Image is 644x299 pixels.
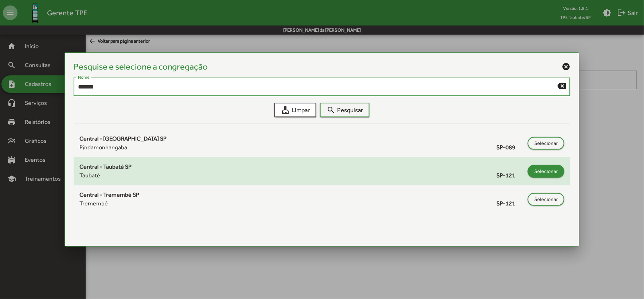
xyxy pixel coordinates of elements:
button: Selecionar [528,137,565,150]
button: Selecionar [528,193,565,206]
mat-icon: backspace [557,81,566,90]
span: Taubaté [79,171,100,180]
span: Selecionar [534,193,558,206]
span: SP-089 [496,143,524,152]
span: Tremembé [79,199,108,208]
button: Limpar [274,103,316,117]
span: Selecionar [534,137,558,150]
mat-icon: cleaning_services [281,106,290,114]
span: Pindamonhangaba [79,143,127,152]
span: Central - Taubaté SP [79,163,132,170]
span: Central - [GEOGRAPHIC_DATA] SP [79,135,167,142]
span: SP-121 [496,171,524,180]
span: Central - Tremembé SP [79,191,139,198]
mat-icon: cancel [562,62,570,71]
span: Pesquisar [327,103,363,117]
button: Pesquisar [320,103,370,117]
button: Selecionar [528,165,565,178]
span: SP-121 [496,199,524,208]
h4: Pesquise e selecione a congregação [74,62,208,72]
span: Selecionar [534,165,558,178]
span: Limpar [281,103,310,117]
mat-icon: search [327,106,335,114]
